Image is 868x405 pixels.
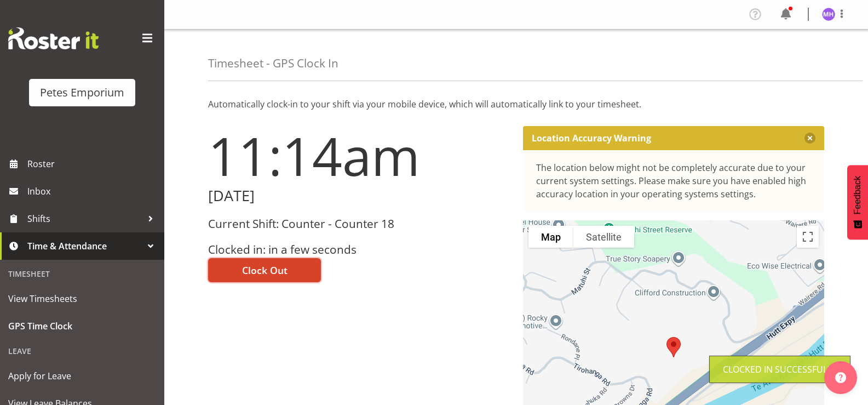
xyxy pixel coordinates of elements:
[853,176,863,214] span: Feedback
[3,263,162,285] div: Timesheet
[3,362,162,390] a: Apply for Leave
[27,210,142,227] span: Shifts
[242,263,288,277] span: Clock Out
[835,372,846,383] img: help-xxl-2.png
[847,165,868,239] button: Feedback - Show survey
[804,133,815,144] button: Close message
[3,312,162,340] a: GPS Time Clock
[536,161,812,201] div: The location below might not be completely accurate due to your current system settings. Please m...
[208,98,824,111] p: Automatically clock-in to your shift via your mobile device, which will automatically link to you...
[208,57,338,70] h4: Timesheet - GPS Clock In
[528,226,573,248] button: Show street map
[532,133,651,144] p: Location Accuracy Warning
[208,126,510,185] h1: 11:14am
[822,8,835,21] img: mackenzie-halford4471.jpg
[27,183,159,199] span: Inbox
[208,218,510,230] h3: Current Shift: Counter - Counter 18
[8,27,99,49] img: Rosterit website logo
[208,243,510,256] h3: Clocked in: in a few seconds
[573,226,634,248] button: Show satellite imagery
[3,340,162,362] div: Leave
[40,84,124,101] div: Petes Emporium
[8,290,156,307] span: View Timesheets
[208,187,510,204] h2: [DATE]
[797,226,819,248] button: Toggle fullscreen view
[208,258,321,282] button: Clock Out
[723,363,837,376] div: Clocked in Successfully
[3,285,162,312] a: View Timesheets
[27,156,159,172] span: Roster
[8,318,156,334] span: GPS Time Clock
[8,368,156,384] span: Apply for Leave
[27,238,142,254] span: Time & Attendance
